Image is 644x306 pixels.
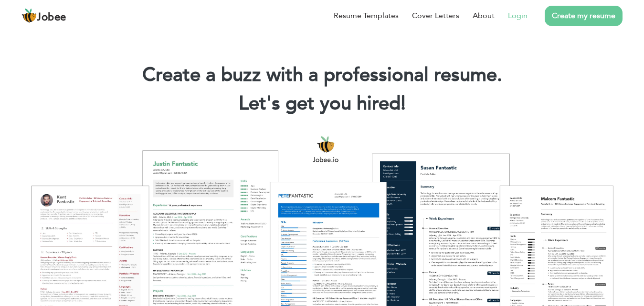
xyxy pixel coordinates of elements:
[21,8,66,23] a: Jobee
[37,12,66,23] span: Jobee
[285,90,406,117] span: get you hired!
[508,10,528,21] a: Login
[334,10,399,21] a: Resume Templates
[14,63,630,88] h1: Create a buzz with a professional resume.
[21,8,37,23] img: jobee.io
[401,90,405,117] span: |
[14,91,630,116] h2: Let's
[412,10,459,21] a: Cover Letters
[545,6,623,26] a: Create my resume
[473,10,495,21] a: About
